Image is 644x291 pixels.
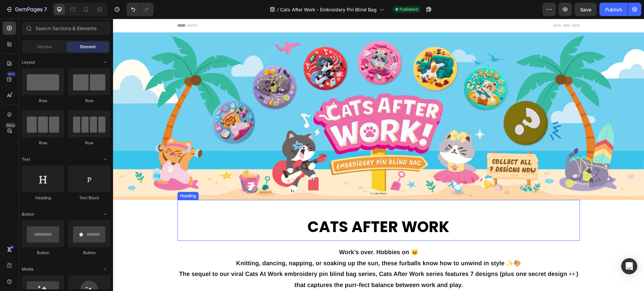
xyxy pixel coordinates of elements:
[68,195,110,201] div: Text Block
[100,57,110,68] span: Toggle open
[44,5,47,13] p: 7
[5,123,16,128] div: Beta
[3,3,50,16] button: 7
[65,250,466,282] p: The sequel to our viral Cats At Work embroidery pin blind bag series, Cats After Work series feat...
[22,21,110,35] input: Search Sections & Elements
[22,195,64,201] div: Heading
[621,258,637,274] div: Open Intercom Messenger
[605,6,622,13] div: Publish
[22,98,64,104] div: Row
[575,3,597,16] button: Save
[100,154,110,165] span: Toggle open
[100,264,110,275] span: Toggle open
[280,6,377,13] span: Cats After Work - Embroidery Pin Blind Bag
[37,44,52,50] span: Section
[68,140,110,146] div: Row
[80,44,96,50] span: Element
[599,3,628,16] button: Publish
[100,209,110,220] span: Toggle open
[126,3,154,16] div: Undo/Redo
[68,250,110,256] div: Button
[22,156,30,162] span: Text
[399,6,418,12] span: Published
[277,6,279,13] span: /
[580,7,591,12] span: Save
[22,140,64,146] div: Row
[68,98,110,104] div: Row
[22,250,64,256] div: Button
[22,59,35,65] span: Layout
[22,266,34,272] span: Media
[22,211,34,217] span: Button
[6,71,16,77] div: 450
[113,19,644,291] iframe: Design area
